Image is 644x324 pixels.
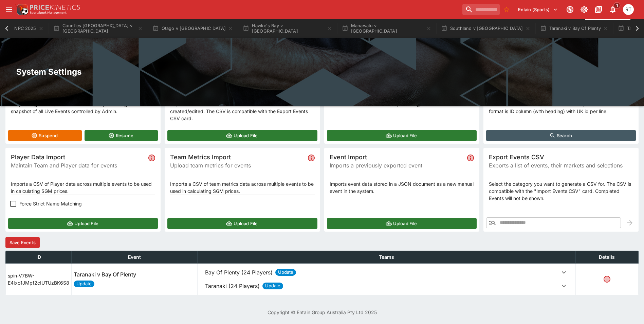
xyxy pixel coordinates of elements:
[330,180,474,195] p: Imports event data stored in a JSON document as a new manual event in the system.
[8,218,158,229] button: Upload File
[5,237,40,248] button: Save Events
[489,101,633,115] p: Forces all event data to be resent for multiple events. CSV format is ID column (with heading) wi...
[327,218,477,229] button: Upload File
[170,153,305,161] span: Team Metrics Import
[262,283,283,289] span: Update
[11,101,155,115] p: Suspending will suspend ALL Live events, Resuming will send a snapshot of all Live Events control...
[575,251,638,263] th: Details
[330,161,464,169] span: Imports a previously exported event
[501,4,512,15] button: No Bookmarks
[3,3,15,16] button: open drawer
[167,130,317,141] button: Upload File
[11,180,155,195] p: Imports a CSV of Player data across multiple events to be used in calculating SGM prices.
[30,11,67,14] img: Sportsbook Management
[72,251,198,263] th: Event
[437,19,535,38] button: Southland v [GEOGRAPHIC_DATA]
[16,67,628,77] h2: System Settings
[19,200,82,207] span: Force Strict Name Matching
[49,19,147,38] button: Counties [GEOGRAPHIC_DATA] v [GEOGRAPHIC_DATA]
[6,251,72,263] th: ID
[578,3,590,16] button: Toggle light/dark mode
[170,161,305,169] span: Upload team metrics for events
[74,271,136,278] h6: Taranaki v Bay Of Plenty
[200,266,573,279] button: Bay Of Plenty (24 Players) Update
[11,161,146,169] span: Maintain Team and Player data for events
[489,153,633,161] span: Export Events CSV
[200,279,573,293] button: Taranaki (24 Players) Update
[623,4,634,15] div: Richard Tatton
[170,180,314,195] p: Imports a CSV of team metrics data across multiple events to be used in calculating SGM prices.
[514,4,562,15] button: Select Tenant
[564,3,576,16] button: Connected to PK
[338,19,436,38] button: Manawatu v [GEOGRAPHIC_DATA]
[15,3,29,16] img: PriceKinetics Logo
[330,153,464,161] span: Event Import
[197,251,575,263] th: Teams
[489,180,633,202] p: Select the category you want to generate a CSV for. The CSV is compatible with the "Import Events...
[85,130,158,141] button: Resume
[74,281,94,287] span: Update
[613,2,621,9] span: 1
[30,5,80,10] img: PriceKinetics
[170,101,314,122] p: Imports a CSV of events and allows these events to be created/edited. The CSV is compatible with ...
[327,130,477,141] button: Upload File
[167,218,317,229] button: Upload File
[205,282,260,290] p: Taranaki (24 Players)
[462,4,500,15] input: search
[239,19,336,38] button: Hawke's Bay v [GEOGRAPHIC_DATA]
[6,263,72,295] td: spin-V7BW-E4Ixo1JMpf2cIUTUzBK6S8
[621,2,636,17] button: Richard Tatton
[205,268,273,276] p: Bay Of Plenty (24 Players)
[148,19,237,38] button: Otago v [GEOGRAPHIC_DATA]
[8,130,82,141] button: Suspend
[489,161,633,169] span: Exports a list of events, their markets and selections
[592,3,605,16] button: Documentation
[486,130,636,141] button: Search
[11,153,146,161] span: Player Data Import
[536,19,612,38] button: Taranaki v Bay Of Plenty
[275,269,296,276] span: Update
[607,3,619,16] button: Notifications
